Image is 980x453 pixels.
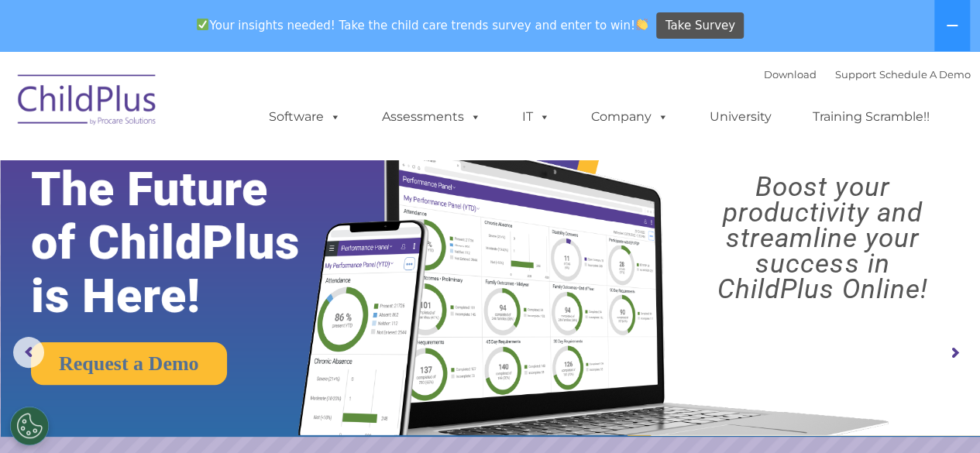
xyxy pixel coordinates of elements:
span: Phone number [215,166,281,177]
a: Company [576,101,684,132]
a: University [694,101,787,132]
button: Cookies Settings [10,407,49,445]
a: Schedule A Demo [879,68,971,81]
img: ChildPlus by Procare Solutions [10,63,165,141]
img: 👏 [636,19,648,30]
font: | [764,68,971,81]
a: Take Survey [656,12,744,39]
a: Training Scramble!! [797,101,945,132]
a: IT [507,101,566,132]
span: Last name [215,102,263,114]
a: Software [253,101,356,132]
img: ✅ [197,19,208,30]
a: Download [764,68,817,81]
a: Assessments [366,101,497,132]
rs-layer: Boost your productivity and streamline your success in ChildPlus Online! [677,174,968,302]
rs-layer: The Future of ChildPlus is Here! [31,163,344,323]
span: Your insights needed! Take the child care trends survey and enter to win! [191,10,655,40]
a: Support [835,68,876,81]
span: Take Survey [665,12,735,39]
a: Request a Demo [31,342,227,385]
